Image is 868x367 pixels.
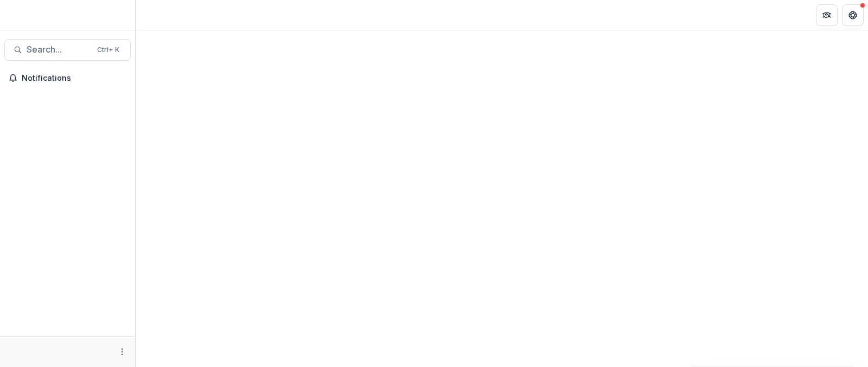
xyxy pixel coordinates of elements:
[4,69,131,87] button: Notifications
[140,7,186,23] nav: breadcrumb
[22,74,126,83] span: Notifications
[95,44,122,56] div: Ctrl + K
[816,4,838,26] button: Partners
[116,345,129,358] button: More
[4,39,131,61] button: Search...
[27,44,91,55] span: Search...
[842,4,864,26] button: Get Help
